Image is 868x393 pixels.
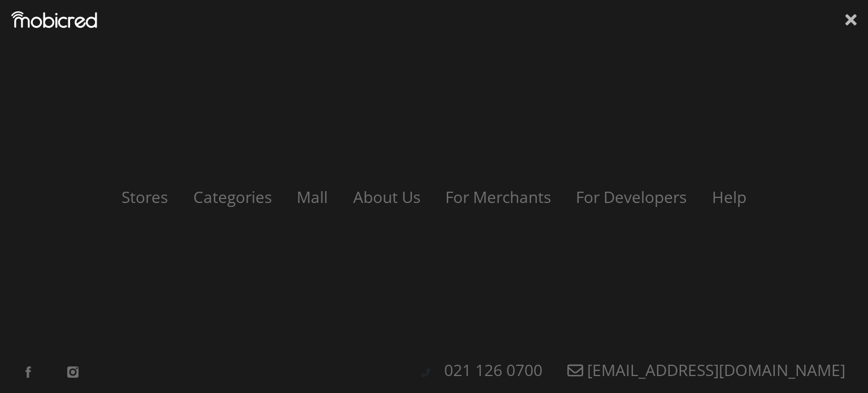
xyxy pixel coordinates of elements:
[182,186,283,208] a: Categories
[701,186,758,208] a: Help
[434,186,562,208] a: For Merchants
[11,11,97,28] img: Mobicred
[565,186,698,208] a: For Developers
[342,186,432,208] a: About Us
[110,186,179,208] a: Stores
[556,359,857,381] a: [EMAIL_ADDRESS][DOMAIN_NAME]
[433,359,554,381] a: 021 126 0700
[285,186,339,208] a: Mall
